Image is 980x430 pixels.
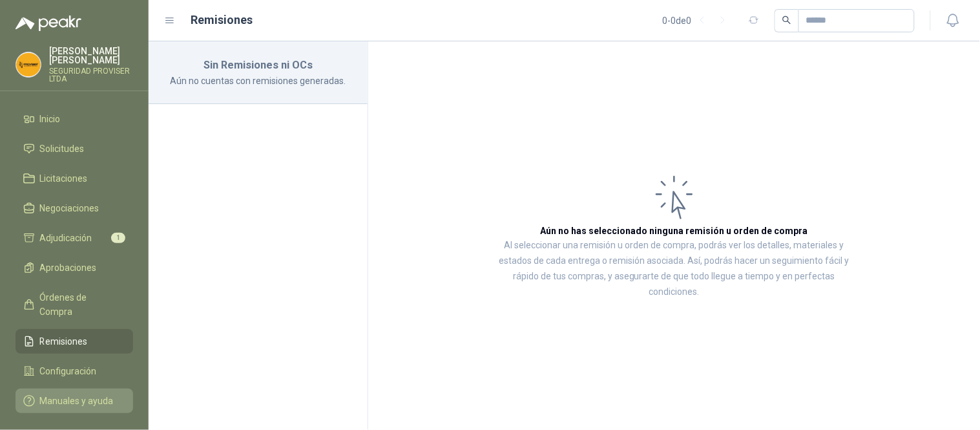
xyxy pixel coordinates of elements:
span: Configuración [40,364,97,378]
span: Licitaciones [40,171,88,186]
span: Negociaciones [40,201,99,215]
p: Aún no cuentas con remisiones generadas. [164,74,352,88]
a: Solicitudes [16,136,133,161]
span: search [782,16,791,25]
a: Negociaciones [16,196,133,220]
p: SEGURIDAD PROVISER LTDA [49,67,133,83]
a: Adjudicación1 [16,226,133,250]
a: Aprobaciones [16,255,133,280]
img: Logo peakr [16,16,81,31]
span: Aprobaciones [40,261,97,275]
p: [PERSON_NAME] [PERSON_NAME] [49,47,133,65]
h3: Sin Remisiones ni OCs [164,57,352,74]
h1: Remisiones [191,11,253,29]
span: Adjudicación [40,231,92,245]
a: Manuales y ayuda [16,389,133,413]
a: Remisiones [16,329,133,354]
span: 1 [111,233,125,243]
span: Remisiones [40,334,88,349]
span: Órdenes de Compra [40,290,121,319]
a: Licitaciones [16,166,133,191]
span: Inicio [40,112,61,126]
h3: Aún no has seleccionado ninguna remisión u orden de compra [541,224,808,238]
div: 0 - 0 de 0 [663,10,733,31]
span: Manuales y ayuda [40,394,114,408]
span: Solicitudes [40,142,85,156]
img: Company Logo [16,52,41,77]
a: Inicio [16,107,133,131]
a: Órdenes de Compra [16,285,133,324]
a: Configuración [16,359,133,383]
p: Al seleccionar una remisión u orden de compra, podrás ver los detalles, materiales y estados de c... [497,238,851,300]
